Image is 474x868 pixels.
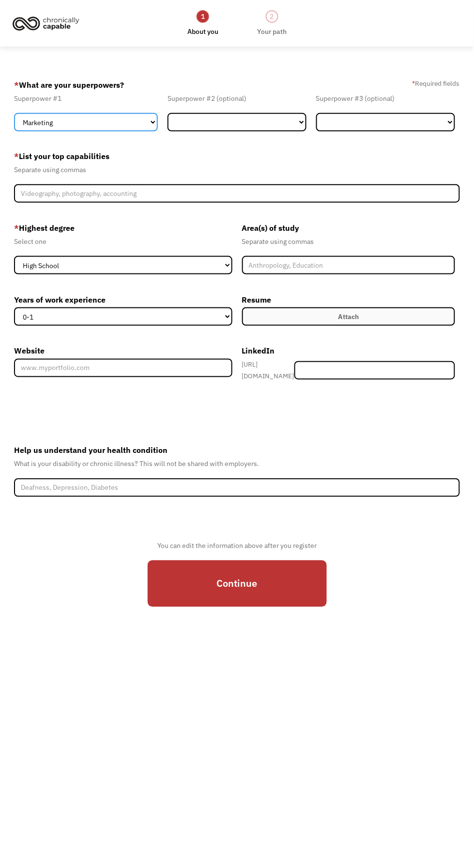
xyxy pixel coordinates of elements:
input: Deafness, Depression, Diabetes [14,479,459,497]
div: Select one [14,236,232,247]
div: Separate using commas [14,164,459,176]
div: You can edit the information above after you register [148,540,327,552]
label: Highest degree [14,220,232,236]
a: 1About you [187,9,218,37]
div: Superpower #2 (optional) [168,93,306,104]
div: About you [187,26,218,37]
label: Years of work experience [14,292,232,307]
label: Required fields [413,78,460,89]
input: www.myportfolio.com [14,359,232,377]
label: LinkedIn [242,343,455,359]
input: Anthropology, Education [242,256,455,274]
div: Superpower #3 (optional) [316,93,455,104]
label: Help us understand your health condition [14,443,459,458]
label: Attach [242,307,455,326]
div: Superpower #1 [14,93,158,104]
label: What are your superpowers? [14,77,124,93]
div: [URL][DOMAIN_NAME] [242,359,294,382]
label: Website [14,343,232,359]
div: 1 [197,10,209,23]
div: Your path [257,26,287,37]
a: 2Your path [257,9,287,37]
form: Member-Create-Step1 [14,77,459,625]
label: Area(s) of study [242,220,455,236]
input: Continue [148,561,327,607]
label: List your top capabilities [14,148,459,164]
div: 2 [266,10,278,23]
label: Resume [242,292,455,307]
div: What is your disability or chronic illness? This will not be shared with employers. [14,458,459,470]
input: Videography, photography, accounting [14,184,459,203]
div: Separate using commas [242,236,455,247]
img: Chronically Capable logo [10,13,82,34]
div: Attach [338,311,359,322]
